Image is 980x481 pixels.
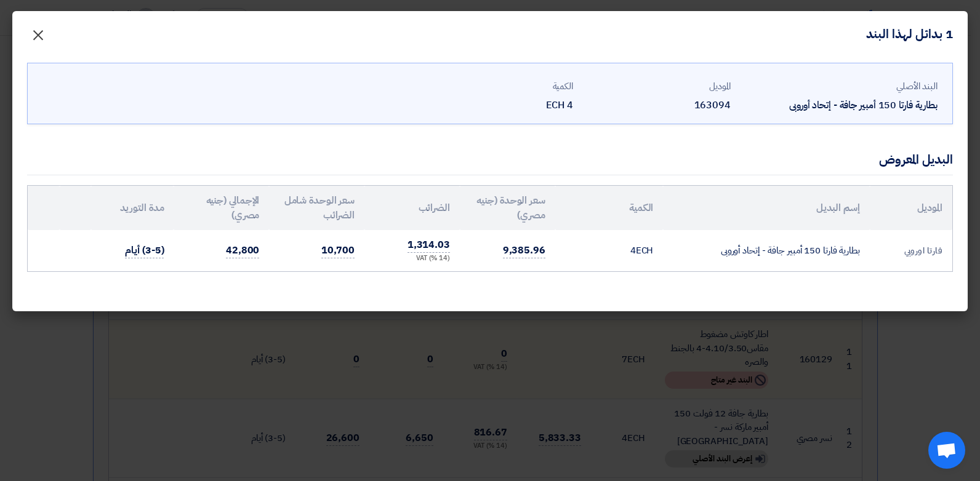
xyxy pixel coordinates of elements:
span: 42,800 [226,243,259,258]
th: الضرائب [364,186,460,230]
h4: 1 بدائل لهذا البند [866,26,953,42]
div: الموديل [583,79,731,93]
th: سعر الوحدة شامل الضرائب [269,186,364,230]
span: (3-5) أيام [125,243,164,258]
th: الإجمالي (جنيه مصري) [174,186,269,230]
span: 4 [630,244,636,257]
div: (14 %) VAT [374,253,450,264]
span: × [31,16,46,53]
span: 10,700 [321,243,355,258]
div: البديل المعروض [879,150,953,169]
span: 1,314.03 [408,237,450,253]
th: الموديل [870,186,952,230]
div: 163094 [583,98,731,113]
td: ECH [555,230,663,271]
a: Open chat [928,432,965,469]
div: 4 ECH [425,98,573,113]
th: الكمية [555,186,663,230]
button: Close [21,20,55,44]
div: البند الأصلي [741,79,938,93]
div: بطارية فارتا 150 أمبير جافة - إتحاد أوروبى [741,98,938,113]
th: مدة التوريد [91,186,174,230]
div: الكمية [425,79,573,93]
th: سعر الوحدة (جنيه مصري) [460,186,555,230]
span: 9,385.96 [503,243,545,258]
td: بطارية فارتا 150 أمبير جافة - إتحاد أوروبى [663,230,869,271]
td: فارتا اوروبي [870,230,952,271]
th: إسم البديل [663,186,869,230]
